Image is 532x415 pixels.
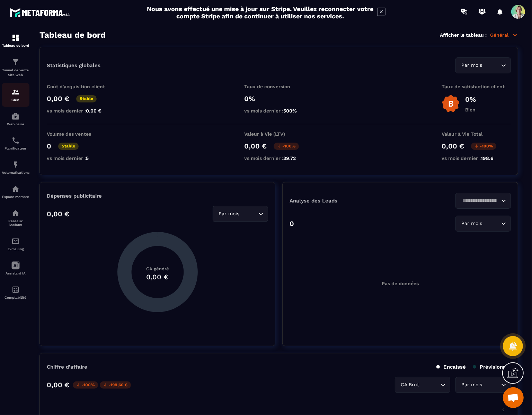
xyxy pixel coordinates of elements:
[442,84,511,89] p: Taux de satisfaction client
[2,68,29,78] p: Tunnel de vente Site web
[283,108,297,114] span: 500%
[290,219,294,228] p: 0
[47,381,69,389] p: 0,00 €
[2,171,29,174] p: Automatisations
[47,142,51,150] p: 0
[274,143,299,150] p: -100%
[465,107,476,112] p: Bien
[436,364,466,370] p: Encaissé
[11,58,20,66] img: formation
[455,57,511,73] div: Search for option
[460,197,499,205] input: Search for option
[471,143,496,150] p: -100%
[455,377,511,393] div: Search for option
[47,193,268,199] p: Dépenses publicitaire
[244,131,313,137] p: Valeur à Vie (LTV)
[290,198,400,204] p: Analyse des Leads
[455,216,511,232] div: Search for option
[442,155,511,161] p: vs mois dernier :
[2,256,29,280] a: Assistant IA
[2,296,29,299] p: Comptabilité
[11,161,20,169] img: automations
[484,62,499,69] input: Search for option
[473,364,511,370] p: Prévisionnel
[442,142,464,150] p: 0,00 €
[244,142,267,150] p: 0,00 €
[100,381,131,389] p: -198,60 €
[47,131,116,137] p: Volume des ventes
[73,381,98,389] p: -100%
[11,209,20,217] img: social-network
[11,34,20,42] img: formation
[147,5,374,20] h2: Nous avons effectué une mise à jour sur Stripe. Veuillez reconnecter votre compte Stripe afin de ...
[11,112,20,120] img: automations
[2,146,29,150] p: Planificateur
[217,210,241,218] span: Par mois
[2,155,29,180] a: automationsautomationsAutomatisations
[2,53,29,83] a: formationformationTunnel de vente Site web
[213,206,268,222] div: Search for option
[503,387,524,408] div: Open chat
[10,6,72,19] img: logo
[47,155,116,161] p: vs mois dernier :
[244,84,313,89] p: Taux de conversion
[484,220,499,227] input: Search for option
[465,95,476,103] p: 0%
[2,271,29,275] p: Assistant IA
[86,155,89,161] span: 5
[11,286,20,294] img: accountant
[241,210,257,218] input: Search for option
[47,210,69,218] p: 0,00 €
[421,381,439,389] input: Search for option
[460,220,484,227] span: Par mois
[2,98,29,102] p: CRM
[2,131,29,155] a: schedulerschedulerPlanificateur
[2,28,29,53] a: formationformationTableau de bord
[490,32,518,38] p: Général
[484,381,499,389] input: Search for option
[2,204,29,232] a: social-networksocial-networkRéseaux Sociaux
[481,155,494,161] span: 198.6
[2,44,29,47] p: Tableau de bord
[283,155,296,161] span: 39.72
[47,84,116,89] p: Coût d'acquisition client
[2,83,29,107] a: formationformationCRM
[86,108,101,114] span: 0,00 €
[2,122,29,126] p: Webinaire
[47,364,87,370] p: Chiffre d’affaire
[442,131,511,137] p: Valeur à Vie Total
[2,180,29,204] a: automationsautomationsEspace membre
[11,185,20,193] img: automations
[2,219,29,227] p: Réseaux Sociaux
[395,377,450,393] div: Search for option
[244,108,313,114] p: vs mois dernier :
[76,95,97,102] p: Stable
[58,143,79,150] p: Stable
[2,107,29,131] a: automationsautomationsWebinaire
[244,94,313,103] p: 0%
[2,247,29,251] p: E-mailing
[244,155,313,161] p: vs mois dernier :
[39,30,106,40] h3: Tableau de bord
[2,195,29,199] p: Espace membre
[442,94,460,113] img: b-badge-o.b3b20ee6.svg
[502,408,504,413] tspan: 2
[382,281,419,286] p: Pas de données
[399,381,421,389] span: CA Brut
[47,94,69,103] p: 0,00 €
[47,62,100,69] p: Statistiques globales
[455,193,511,209] div: Search for option
[11,237,20,245] img: email
[2,280,29,305] a: accountantaccountantComptabilité
[11,88,20,96] img: formation
[2,232,29,256] a: emailemailE-mailing
[440,32,487,38] p: Afficher le tableau :
[460,62,484,69] span: Par mois
[460,381,484,389] span: Par mois
[11,136,20,145] img: scheduler
[47,108,116,114] p: vs mois dernier :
